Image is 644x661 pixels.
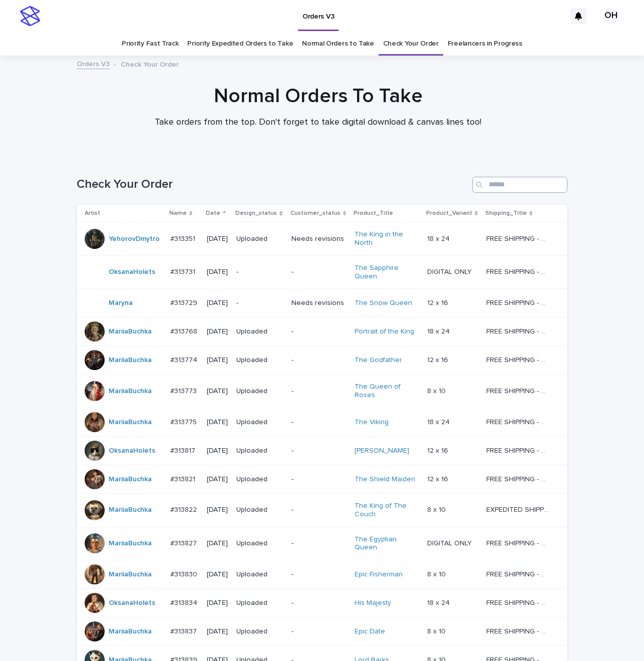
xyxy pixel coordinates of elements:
p: Take orders from the top. Don't forget to take digital download & canvas lines too! [118,117,518,128]
a: Check Your Order [383,32,439,56]
a: Freelancers in Progress [448,32,522,56]
tr: OksanaHolets #313834#313834 [DATE]Uploaded-His Majesty 18 x 2418 x 24 FREE SHIPPING - preview in ... [77,589,567,617]
p: 18 x 24 [427,233,452,243]
a: MariiaBuchka [109,387,152,396]
a: MariiaBuchka [109,356,152,365]
p: FREE SHIPPING - preview in 1-2 business days, after your approval delivery will take 5-10 b.d. [486,297,551,307]
tr: Maryna #313729#313729 [DATE]-Needs revisionsThe Snow Queen 12 x 1612 x 16 FREE SHIPPING - preview... [77,289,567,317]
p: Uploaded [236,570,283,579]
p: Artist [85,208,100,219]
p: #313774 [170,354,199,365]
a: MariiaBuchka [109,418,152,427]
p: Uploaded [236,418,283,427]
p: 18 x 24 [427,325,452,336]
tr: OksanaHolets #313731#313731 [DATE]--The Sapphire Queen DIGITAL ONLYDIGITAL ONLY FREE SHIPPING - p... [77,255,567,289]
a: Orders V3 [77,58,110,69]
img: stacker-logo-s-only.png [20,6,40,26]
h1: Normal Orders To Take [73,84,563,108]
p: Product_Variant [426,208,472,219]
p: [DATE] [207,570,229,579]
p: #313827 [170,537,199,548]
p: 12 x 16 [427,473,450,484]
p: - [236,299,283,307]
a: The Snow Queen [355,299,412,307]
p: Customer_status [290,208,341,219]
p: Check Your Order [121,58,179,69]
p: FREE SHIPPING - preview in 1-2 business days, after your approval delivery will take 5-10 b.d. [486,625,551,636]
a: MariiaBuchka [109,627,152,636]
a: YehorovDmytro [109,235,160,243]
p: [DATE] [207,627,229,636]
p: Uploaded [236,387,283,396]
p: Product_Title [354,208,393,219]
p: Uploaded [236,506,283,514]
p: - [291,356,347,365]
p: Uploaded [236,356,283,365]
a: The Viking [355,418,389,427]
a: The Egyptian Queen [355,535,417,552]
a: MariiaBuchka [109,475,152,484]
p: Uploaded [236,327,283,336]
a: His Majesty [355,599,391,607]
p: #313731 [170,266,197,276]
a: The Godfather [355,356,402,365]
p: Needs revisions [291,235,347,243]
p: - [291,539,347,548]
tr: MariiaBuchka #313830#313830 [DATE]Uploaded-Epic Fisherman 8 x 108 x 10 FREE SHIPPING - preview in... [77,560,567,589]
p: DIGITAL ONLY [427,537,474,548]
tr: MariiaBuchka #313775#313775 [DATE]Uploaded-The Viking 18 x 2418 x 24 FREE SHIPPING - preview in 1... [77,408,567,436]
p: Uploaded [236,599,283,607]
a: [PERSON_NAME] [355,447,409,455]
tr: MariiaBuchka #313821#313821 [DATE]Uploaded-The Shield Maiden 12 x 1612 x 16 FREE SHIPPING - previ... [77,465,567,493]
p: FREE SHIPPING - preview in 1-2 business days, after your approval delivery will take 5-10 b.d. [486,597,551,607]
div: Search [472,177,567,193]
tr: MariiaBuchka #313837#313837 [DATE]Uploaded-Epic Date 8 x 108 x 10 FREE SHIPPING - preview in 1-2 ... [77,617,567,646]
p: Uploaded [236,235,283,243]
p: #313351 [170,233,197,243]
p: [DATE] [207,599,229,607]
a: The King of The Couch [355,502,417,519]
p: - [291,447,347,455]
p: Date [206,208,220,219]
p: [DATE] [207,356,229,365]
p: #313729 [170,297,199,307]
p: 12 x 16 [427,354,450,365]
p: [DATE] [207,268,229,276]
a: MariiaBuchka [109,570,152,579]
a: Epic Fisherman [355,570,403,579]
p: [DATE] [207,418,229,427]
tr: OksanaHolets #313817#313817 [DATE]Uploaded-[PERSON_NAME] 12 x 1612 x 16 FREE SHIPPING - preview i... [77,436,567,465]
p: [DATE] [207,387,229,396]
a: OksanaHolets [109,599,155,607]
tr: MariiaBuchka #313827#313827 [DATE]Uploaded-The Egyptian Queen DIGITAL ONLYDIGITAL ONLY FREE SHIPP... [77,527,567,560]
a: Priority Fast Track [122,32,178,56]
p: - [291,627,347,636]
p: [DATE] [207,539,229,548]
a: The King in the North [355,230,417,247]
p: #313834 [170,597,199,607]
p: Uploaded [236,539,283,548]
p: 8 x 10 [427,625,448,636]
p: #313775 [170,416,199,427]
p: FREE SHIPPING - preview in 1-2 business days, after your approval delivery will take 5-10 b.d. [486,385,551,396]
p: FREE SHIPPING - preview in 1-2 business days, after your approval delivery will take 5-10 b.d. [486,233,551,243]
p: Shipping_Title [485,208,527,219]
p: #313821 [170,473,197,484]
p: FREE SHIPPING - preview in 1-2 business days, after your approval delivery will take 5-10 b.d. [486,266,551,276]
p: FREE SHIPPING - preview in 1-2 business days, after your approval delivery will take 5-10 b.d. [486,445,551,455]
p: #313837 [170,625,199,636]
p: FREE SHIPPING - preview in 1-2 business days, after your approval delivery will take 5-10 b.d. [486,568,551,579]
tr: MariiaBuchka #313773#313773 [DATE]Uploaded-The Queen of Roses 8 x 108 x 10 FREE SHIPPING - previe... [77,375,567,408]
p: FREE SHIPPING - preview in 1-2 business days, after your approval delivery will take 5-10 b.d. [486,354,551,365]
h1: Check Your Order [77,177,468,192]
p: Uploaded [236,447,283,455]
p: FREE SHIPPING - preview in 1-2 business days, after your approval delivery will take 5-10 b.d. [486,473,551,484]
p: FREE SHIPPING - preview in 1-2 business days, after your approval delivery will take 5-10 b.d. [486,325,551,336]
p: Uploaded [236,627,283,636]
p: #313830 [170,568,199,579]
p: - [291,268,347,276]
a: MariiaBuchka [109,539,152,548]
p: [DATE] [207,506,229,514]
p: [DATE] [207,447,229,455]
p: 8 x 10 [427,385,448,396]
